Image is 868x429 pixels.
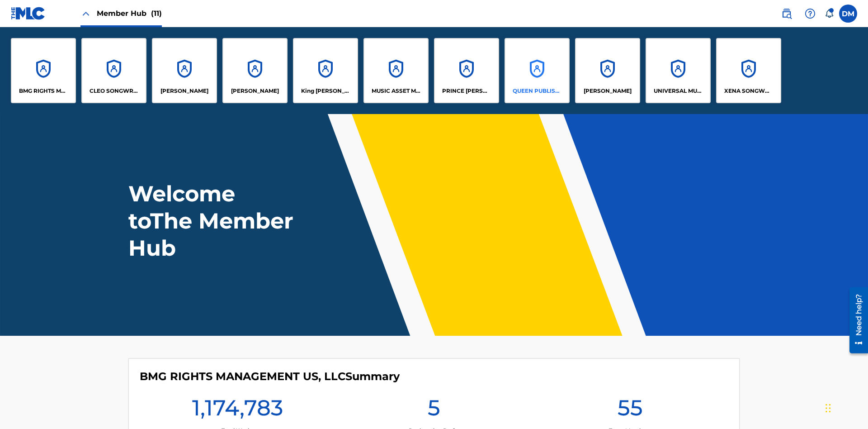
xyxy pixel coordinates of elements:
span: Member Hub [97,8,162,19]
a: AccountsKing [PERSON_NAME] [293,38,358,103]
span: (11) [151,9,162,18]
div: User Menu [839,5,857,23]
div: Help [801,5,819,23]
img: help [805,8,816,19]
a: Public Search [778,5,796,23]
a: AccountsMUSIC ASSET MANAGEMENT (MAM) [363,38,429,103]
a: AccountsBMG RIGHTS MANAGEMENT US, LLC [11,38,76,103]
iframe: Resource Center [843,284,868,358]
a: AccountsUNIVERSAL MUSIC PUB GROUP [646,38,711,103]
a: AccountsQUEEN PUBLISHA [505,38,570,103]
a: Accounts[PERSON_NAME] [152,38,217,103]
h1: Welcome to The Member Hub [128,180,297,262]
a: Accounts[PERSON_NAME] [575,38,640,103]
p: UNIVERSAL MUSIC PUB GROUP [654,87,703,95]
p: XENA SONGWRITER [724,87,774,95]
p: EYAMA MCSINGER [231,87,279,95]
img: Close [80,8,91,19]
p: CLEO SONGWRITER [90,87,139,95]
iframe: Chat Widget [823,386,868,429]
p: PRINCE MCTESTERSON [442,87,491,95]
p: ELVIS COSTELLO [160,87,208,95]
img: search [781,8,792,19]
h4: BMG RIGHTS MANAGEMENT US, LLC [140,370,400,383]
a: AccountsCLEO SONGWRITER [81,38,146,103]
img: MLC Logo [11,7,46,20]
a: AccountsPRINCE [PERSON_NAME] [434,38,499,103]
p: MUSIC ASSET MANAGEMENT (MAM) [372,87,421,95]
div: Drag [826,395,831,422]
h1: 1,174,783 [192,394,283,427]
div: Notifications [825,9,834,18]
p: QUEEN PUBLISHA [513,87,562,95]
p: King McTesterson [301,87,350,95]
p: RONALD MCTESTERSON [584,87,632,95]
p: BMG RIGHTS MANAGEMENT US, LLC [19,87,68,95]
a: Accounts[PERSON_NAME] [222,38,288,103]
a: AccountsXENA SONGWRITER [716,38,781,103]
h1: 55 [618,394,643,427]
h1: 5 [428,394,440,427]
